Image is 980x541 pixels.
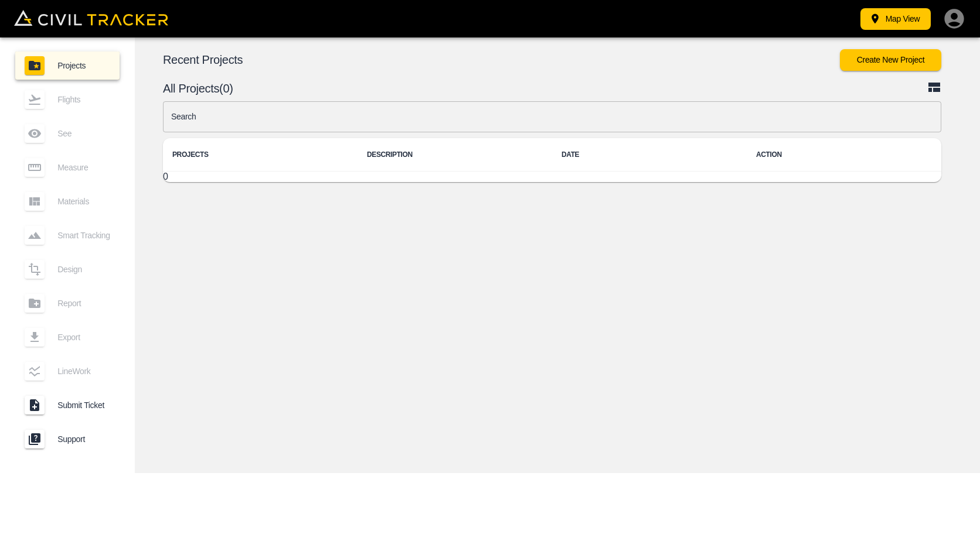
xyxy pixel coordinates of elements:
th: ACTION [747,138,941,172]
button: Create New Project [840,49,941,71]
th: DESCRIPTION [358,138,552,172]
p: All Projects(0) [163,84,927,93]
span: Support [57,434,110,444]
a: Projects [15,52,120,80]
th: DATE [552,138,747,172]
a: Support [15,425,120,453]
p: Recent Projects [163,55,840,64]
a: Submit Ticket [15,391,120,419]
table: project-list-table [163,138,941,182]
span: Projects [57,61,110,70]
span: Submit Ticket [57,400,110,410]
th: PROJECTS [163,138,358,172]
img: Civil Tracker [14,10,168,26]
button: Map View [860,8,931,30]
tbody: 0 [163,172,941,183]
